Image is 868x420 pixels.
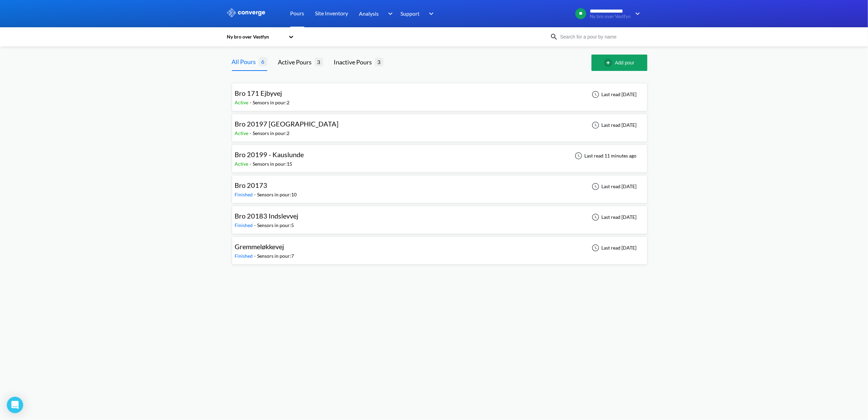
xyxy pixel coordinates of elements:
[359,9,379,18] span: Analysis
[235,181,268,189] span: Bro 20173
[232,244,647,250] a: GremmeløkkevejFinished-Sensors in pour:7Last read [DATE]
[235,100,250,105] span: Active
[235,222,254,228] span: Finished
[334,57,375,67] div: Inactive Pours
[250,100,253,105] span: -
[591,55,647,71] button: Add pour
[257,191,297,198] div: Sensors in pour: 10
[383,10,394,18] img: downArrow.svg
[588,121,639,129] div: Last read [DATE]
[235,242,284,251] span: Gremmeløkkevej
[254,222,257,228] span: -
[250,130,253,136] span: -
[375,58,383,66] span: 3
[558,33,641,41] input: Search for a pour by name
[235,89,282,97] span: Bro 171 Ejbyvej
[550,33,558,41] img: icon-search.svg
[226,8,266,17] img: logo_ewhite.svg
[232,91,647,97] a: Bro 171 EjbyvejActive-Sensors in pour:2Last read [DATE]
[590,14,631,19] span: Ny bro over Vestfyn
[235,253,254,259] span: Finished
[254,253,257,259] span: -
[253,99,290,106] div: Sensors in pour: 2
[571,152,639,160] div: Last read 11 minutes ago
[278,57,315,67] div: Active Pours
[425,10,436,18] img: downArrow.svg
[232,122,647,127] a: Bro 20197 [GEOGRAPHIC_DATA]Active-Sensors in pour:2Last read [DATE]
[257,252,294,260] div: Sensors in pour: 7
[253,130,290,137] div: Sensors in pour: 2
[235,192,254,197] span: Finished
[604,59,615,67] img: add-circle-outline.svg
[235,161,250,167] span: Active
[250,161,253,167] span: -
[588,213,639,221] div: Last read [DATE]
[226,33,285,41] div: Ny bro over Vestfyn
[631,10,642,18] img: downArrow.svg
[253,160,293,168] div: Sensors in pour: 15
[588,182,639,191] div: Last read [DATE]
[588,90,639,99] div: Last read [DATE]
[401,9,420,18] span: Support
[232,183,647,189] a: Bro 20173Finished-Sensors in pour:10Last read [DATE]
[232,57,259,66] div: All Pours
[315,58,323,66] span: 3
[232,214,647,220] a: Bro 20183 IndslevvejFinished-Sensors in pour:5Last read [DATE]
[254,192,257,197] span: -
[235,212,299,220] span: Bro 20183 Indslevvej
[588,244,639,252] div: Last read [DATE]
[232,152,647,158] a: Bro 20199 - KauslundeActive-Sensors in pour:15Last read 11 minutes ago
[7,397,23,413] div: Open Intercom Messenger
[235,120,339,128] span: Bro 20197 [GEOGRAPHIC_DATA]
[235,130,250,136] span: Active
[257,222,294,229] div: Sensors in pour: 5
[235,150,304,159] span: Bro 20199 - Kauslunde
[259,57,267,66] span: 6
